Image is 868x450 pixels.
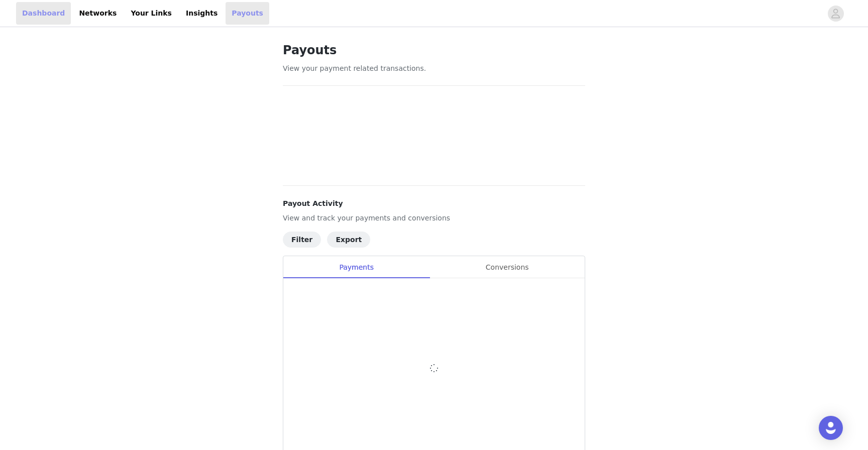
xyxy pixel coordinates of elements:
h4: Payout Activity [283,198,585,209]
div: avatar [831,6,840,22]
div: Conversions [429,256,585,279]
a: Payouts [226,2,269,25]
p: View and track your payments and conversions [283,213,585,223]
button: Filter [283,232,321,248]
h1: Payouts [283,41,585,59]
a: Networks [73,2,123,25]
a: Your Links [125,2,178,25]
button: Export [327,232,370,248]
a: Insights [180,2,224,25]
a: Dashboard [16,2,71,25]
div: Open Intercom Messenger [819,416,843,440]
div: Payments [283,256,429,279]
p: View your payment related transactions. [283,63,585,74]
